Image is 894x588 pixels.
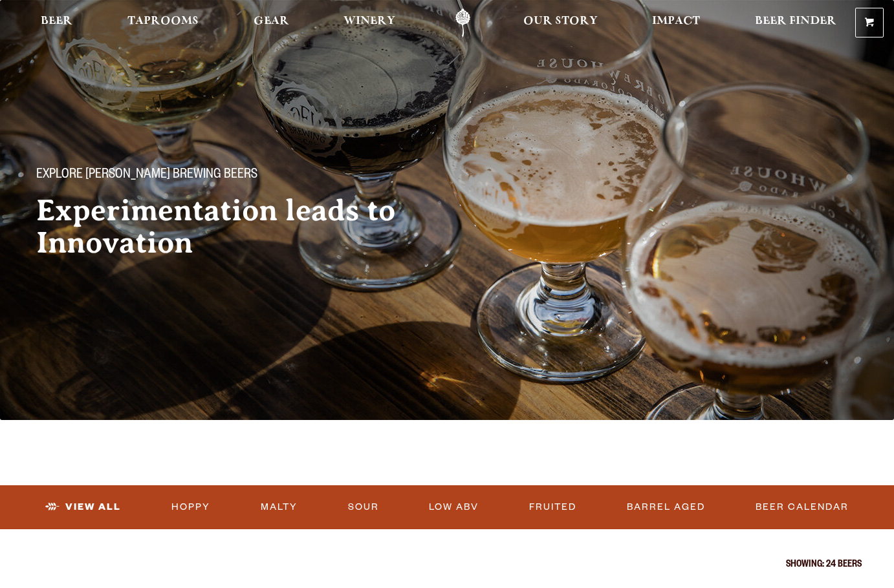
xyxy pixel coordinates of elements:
[40,492,126,522] a: View All
[515,8,606,37] a: Our Story
[256,492,303,522] a: Malty
[747,8,845,37] a: Beer Finder
[41,16,72,26] span: Beer
[127,16,199,26] span: Taprooms
[166,492,215,522] a: Hoppy
[343,492,384,522] a: Sour
[424,492,484,522] a: Low ABV
[119,8,207,37] a: Taprooms
[524,492,582,522] a: Fruited
[755,16,836,26] span: Beer Finder
[644,8,708,37] a: Impact
[36,194,440,259] h2: Experimentation leads to Innovation
[32,560,862,571] p: Showing: 24 Beers
[652,16,700,26] span: Impact
[622,492,710,522] a: Barrel Aged
[36,167,257,184] span: Explore [PERSON_NAME] Brewing Beers
[245,8,298,37] a: Gear
[439,8,487,37] a: Odell Home
[750,492,854,522] a: Beer Calendar
[335,8,404,37] a: Winery
[343,16,395,26] span: Winery
[32,8,81,37] a: Beer
[523,16,598,26] span: Our Story
[254,16,289,26] span: Gear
